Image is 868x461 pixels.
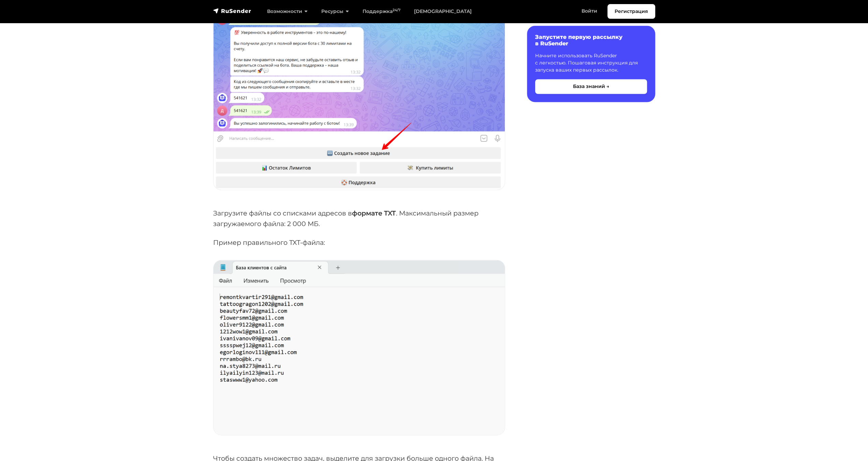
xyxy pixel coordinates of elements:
[607,4,655,19] a: Регистрация
[213,237,505,248] p: Пример правильного TXT-файла:
[314,4,356,18] a: Ресурсы
[214,260,505,435] img: Пример правильного TXT-файла
[535,79,647,94] button: База знаний →
[527,26,655,102] a: Запустите первую рассылку в RuSender Начните использовать RuSender с легкостью. Пошаговая инструк...
[356,4,407,18] a: Поддержка24/7
[352,209,396,217] strong: формате TXT
[535,34,647,47] h6: Запустите первую рассылку в RuSender
[535,52,647,74] p: Начните использовать RuSender с легкостью. Пошаговая инструкция для запуска ваших первых рассылок.
[575,4,604,18] a: Войти
[407,4,479,18] a: [DEMOGRAPHIC_DATA]
[260,4,314,18] a: Возможности
[213,208,505,228] p: Загрузите файлы со списками адресов в . Максимальный размер загружаемого файла: 2 000 МБ.
[393,8,400,12] sup: 24/7
[213,8,251,14] img: RuSender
